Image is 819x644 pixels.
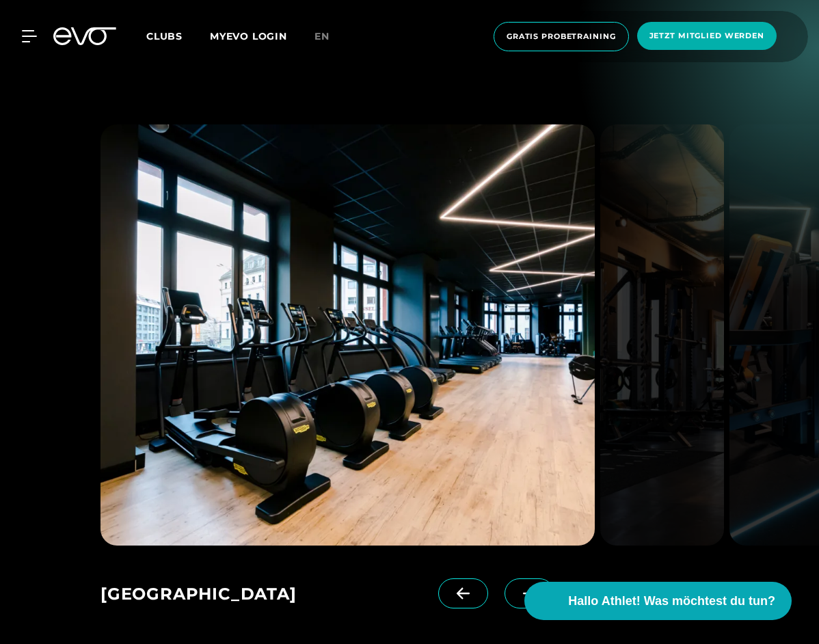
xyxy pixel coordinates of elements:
a: en [314,29,346,44]
a: MYEVO LOGIN [210,30,287,42]
a: Gratis Probetraining [489,22,633,51]
span: Clubs [146,30,183,42]
button: Hallo Athlet! Was möchtest du tun? [524,582,792,620]
span: Jetzt Mitglied werden [649,30,764,42]
a: Clubs [146,29,210,42]
img: evofitness [100,124,595,546]
span: Gratis Probetraining [507,31,616,42]
img: evofitness [600,124,724,546]
span: en [314,30,330,42]
span: Hallo Athlet! Was möchtest du tun? [568,592,775,611]
a: Jetzt Mitglied werden [633,22,781,51]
